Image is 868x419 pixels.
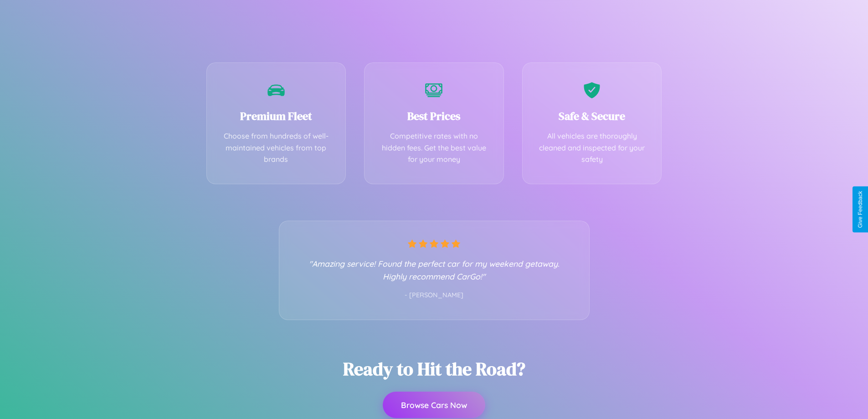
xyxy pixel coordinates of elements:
h3: Best Prices [378,109,490,124]
p: Choose from hundreds of well-maintained vehicles from top brands [221,130,332,166]
p: "Amazing service! Found the perfect car for my weekend getaway. Highly recommend CarGo!" [298,257,571,283]
p: All vehicles are thoroughly cleaned and inspected for your safety [536,130,648,166]
p: Competitive rates with no hidden fees. Get the best value for your money [378,130,490,166]
button: Browse Cars Now [383,392,485,418]
p: - [PERSON_NAME] [298,290,571,301]
div: Give Feedback [857,191,863,228]
h3: Safe & Secure [536,109,648,124]
h3: Premium Fleet [221,109,332,124]
h2: Ready to Hit the Road? [343,357,525,381]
